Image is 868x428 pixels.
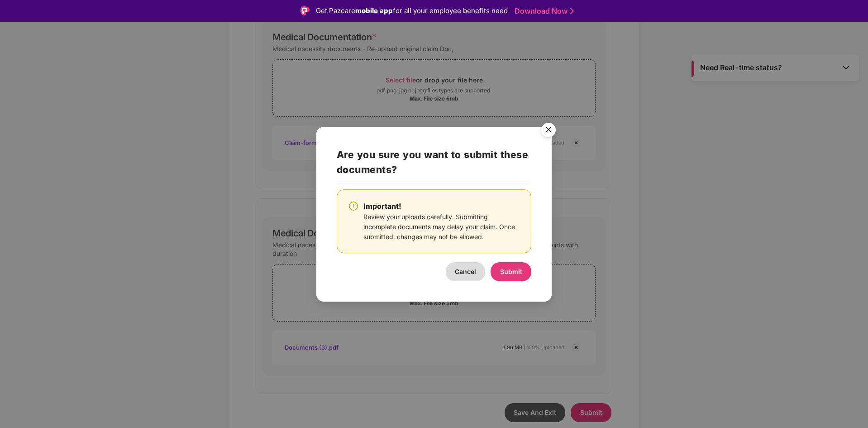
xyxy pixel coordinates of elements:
img: Stroke [570,6,574,16]
span: Submit [500,268,522,275]
img: svg+xml;base64,PHN2ZyB4bWxucz0iaHR0cDovL3d3dy53My5vcmcvMjAwMC9zdmciIHdpZHRoPSI1NiIgaGVpZ2h0PSI1Ni... [536,118,561,144]
button: Close [536,118,560,143]
div: Review your uploads carefully. Submitting incomplete documents may delay your claim. Once submitt... [363,212,520,242]
a: Download Now [515,6,571,16]
h2: Are you sure you want to submit these documents? [337,147,531,182]
div: Get Pazcare for all your employee benefits need [316,5,508,16]
div: Important! [363,200,520,212]
img: svg+xml;base64,PHN2ZyBpZD0iV2FybmluZ18tXzI0eDI0IiBkYXRhLW5hbWU9Ildhcm5pbmcgLSAyNHgyNCIgeG1sbnM9Im... [348,201,359,212]
button: Submit [491,262,531,281]
img: Logo [300,6,310,15]
strong: mobile app [355,6,393,15]
button: Cancel [446,262,485,281]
